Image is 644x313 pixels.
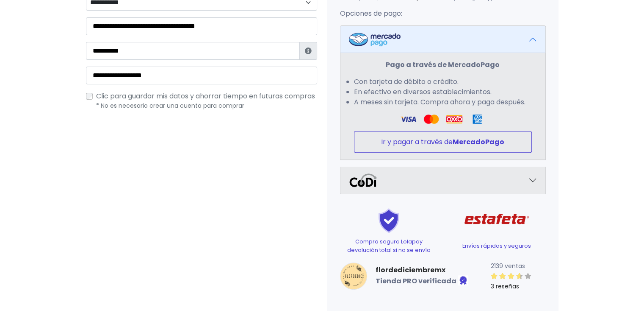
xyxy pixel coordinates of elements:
[354,97,532,107] li: A meses sin tarjeta. Compra ahora y paga después.
[359,208,418,233] img: Shield
[400,114,416,124] img: Visa Logo
[491,271,546,292] a: 3 reseñas
[340,263,367,290] img: small.png
[491,271,531,281] div: 3.67 / 5
[96,91,315,101] span: Clic para guardar mis datos y ahorrar tiempo en futuras compras
[376,265,468,275] a: flordediciembremx
[305,48,312,54] i: Estafeta lo usará para ponerse en contacto en caso de tener algún problema con el envío
[349,173,377,187] img: Codi Logo
[386,60,500,70] strong: Pago a través de MercadoPago
[376,276,456,285] b: Tienda PRO verificada
[458,275,468,285] img: Tienda verificada
[340,238,438,254] p: Compra segura Lolapay devolución total si no se envía
[469,114,485,124] img: Amex Logo
[453,137,504,147] strong: MercadoPago
[448,242,546,250] p: Envíos rápidos y seguros
[340,8,546,19] p: Opciones de pago:
[446,114,462,124] img: Oxxo Logo
[349,33,401,46] img: Mercadopago Logo
[458,201,536,238] img: Estafeta Logo
[491,262,525,270] small: 2139 ventas
[354,131,532,153] button: Ir y pagar a través deMercadoPago
[423,114,439,124] img: Visa Logo
[354,87,532,97] li: En efectivo en diversos establecimientos.
[491,282,519,291] small: 3 reseñas
[354,77,532,87] li: Con tarjeta de débito o crédito.
[96,101,317,110] p: * No es necesario crear una cuenta para comprar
